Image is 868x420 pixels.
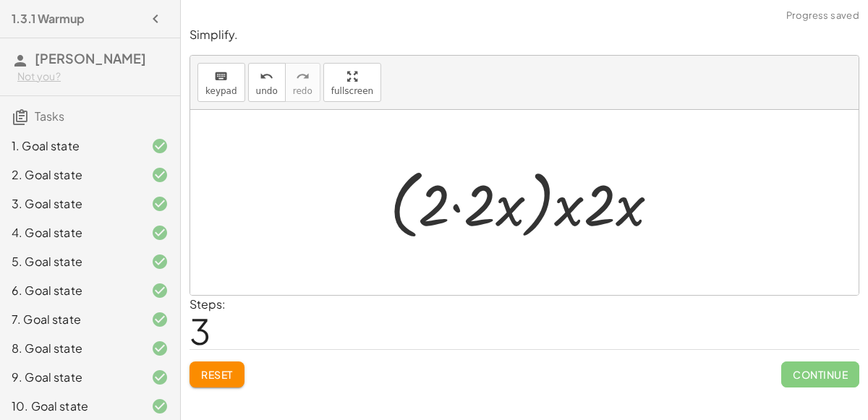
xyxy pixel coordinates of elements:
button: undoundo [248,63,286,102]
i: Task finished and correct. [151,282,169,299]
i: Task finished and correct. [151,195,169,213]
i: Task finished and correct. [151,340,169,357]
button: fullscreen [323,63,381,102]
i: Task finished and correct. [151,398,169,415]
span: 3 [190,309,210,353]
button: redoredo [285,63,320,102]
i: undo [260,68,273,85]
label: Steps: [190,296,226,312]
div: 8. Goal state [12,340,128,357]
div: 10. Goal state [12,398,128,415]
span: redo [293,86,312,96]
div: 3. Goal state [12,195,128,213]
i: Task finished and correct. [151,369,169,386]
div: 4. Goal state [12,224,128,241]
p: Simplify. [190,27,859,43]
button: Reset [190,361,244,387]
div: 9. Goal state [12,369,128,386]
div: 6. Goal state [12,282,128,299]
i: Task finished and correct. [151,137,169,155]
button: keyboardkeypad [197,63,245,102]
i: keyboard [214,68,228,85]
div: Not you? [17,69,169,84]
span: Progress saved [786,9,859,23]
div: 2. Goal state [12,166,128,184]
div: 1. Goal state [12,137,128,155]
i: Task finished and correct. [151,166,169,184]
i: Task finished and correct. [151,311,169,328]
span: Reset [201,368,233,381]
i: Task finished and correct. [151,224,169,241]
h4: 1.3.1 Warmup [12,10,85,27]
span: undo [256,86,278,96]
span: fullscreen [331,86,373,96]
div: 5. Goal state [12,253,128,270]
span: [PERSON_NAME] [35,50,146,67]
span: Tasks [35,108,64,124]
span: keypad [205,86,237,96]
i: redo [296,68,310,85]
i: Task finished and correct. [151,253,169,270]
div: 7. Goal state [12,311,128,328]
